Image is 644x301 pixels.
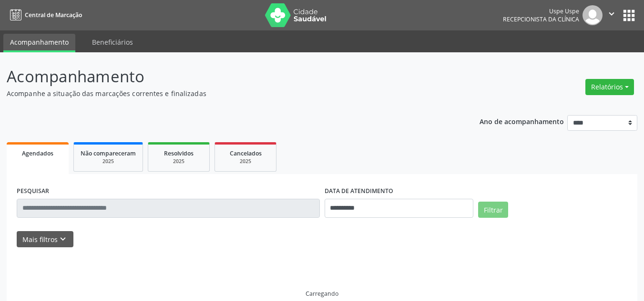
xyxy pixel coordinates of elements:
[503,15,579,23] span: Recepcionista da clínica
[81,149,136,157] span: Não compareceram
[478,202,508,218] button: Filtrar
[22,149,53,157] span: Agendados
[606,9,617,19] i: 
[85,34,140,50] a: Beneficiários
[155,158,203,165] div: 2025
[81,158,136,165] div: 2025
[17,184,49,199] label: PESQUISAR
[325,184,393,199] label: DATA DE ATENDIMENTO
[58,234,68,244] i: keyboard_arrow_down
[503,7,579,15] div: Uspe Uspe
[230,149,262,157] span: Cancelados
[25,11,82,19] span: Central de Marcação
[3,34,75,52] a: Acompanhamento
[306,290,338,298] div: Carregando
[621,7,637,24] button: apps
[222,158,269,165] div: 2025
[583,5,603,25] img: img
[603,5,621,25] button: 
[585,79,634,95] button: Relatórios
[7,7,82,23] a: Central de Marcação
[7,65,448,88] p: Acompanhamento
[164,149,194,157] span: Resolvidos
[7,88,448,98] p: Acompanhe a situação das marcações correntes e finalizadas
[17,231,73,248] button: Mais filtroskeyboard_arrow_down
[480,115,564,127] p: Ano de acompanhamento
